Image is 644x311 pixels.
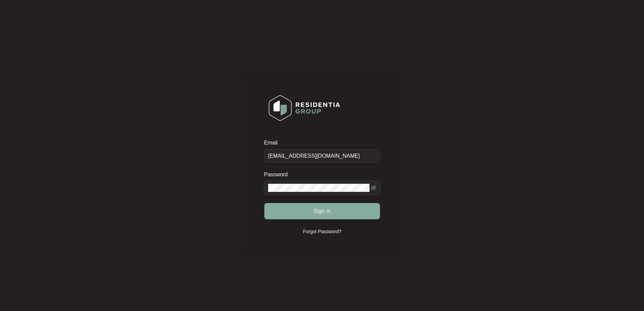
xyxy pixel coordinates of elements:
[268,184,369,192] input: Password
[264,149,380,163] input: Email
[264,139,282,146] label: Email
[264,91,344,125] img: Login Logo
[371,185,376,191] span: eye-invisible
[264,203,380,219] button: Sign in
[303,228,341,235] p: Forgot Password?
[313,207,331,215] span: Sign in
[264,171,293,178] label: Password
